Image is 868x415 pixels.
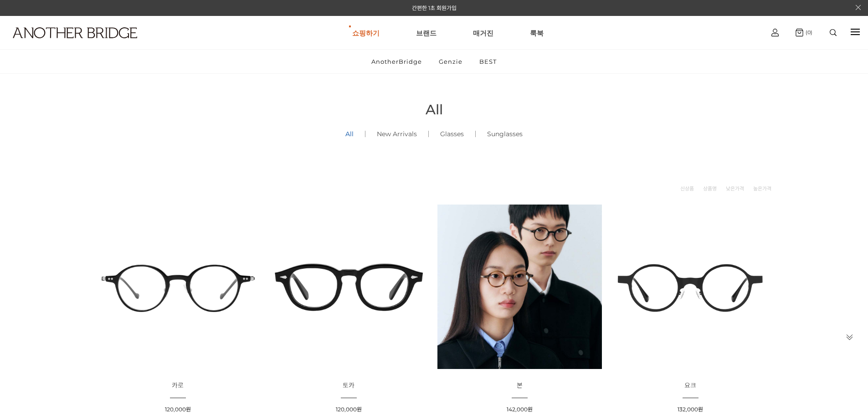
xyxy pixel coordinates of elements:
a: AnotherBridge [364,50,430,73]
a: 룩북 [530,16,544,49]
a: 요크 [684,382,696,389]
span: 142,000원 [507,406,533,413]
a: 브랜드 [416,16,437,49]
a: (0) [796,29,812,36]
span: 120,000원 [165,406,191,413]
a: 매거진 [473,16,493,49]
a: 본 [517,382,523,389]
a: 상품명 [703,184,717,193]
a: Sunglasses [476,118,534,149]
img: search [830,29,837,36]
a: Genzie [431,50,470,73]
a: 낮은가격 [726,184,744,193]
img: 요크 글라스 - 트렌디한 디자인의 유니크한 안경 이미지 [608,205,773,369]
img: logo [13,27,137,38]
span: (0) [803,29,812,36]
a: logo [5,27,135,61]
a: 토카 [343,382,354,389]
span: 본 [517,381,523,389]
a: All [334,118,365,149]
img: 본 - 동그란 렌즈로 돋보이는 아세테이트 안경 이미지 [437,205,602,369]
span: 132,000원 [678,406,703,413]
a: 카로 [172,382,184,389]
a: 신상품 [680,184,694,193]
span: 120,000원 [336,406,362,413]
a: BEST [472,50,504,73]
img: 토카 아세테이트 뿔테 안경 이미지 [267,205,431,369]
span: 요크 [684,381,696,389]
img: 카로 - 감각적인 디자인의 패션 아이템 이미지 [96,205,260,369]
span: 카로 [172,381,184,389]
a: New Arrivals [365,118,428,149]
span: 토카 [343,381,354,389]
img: cart [771,29,779,36]
a: 간편한 1초 회원가입 [412,5,457,11]
img: cart [796,29,803,36]
a: 쇼핑하기 [352,16,380,49]
a: 높은가격 [753,184,771,193]
span: All [426,101,443,118]
a: Glasses [429,118,475,149]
